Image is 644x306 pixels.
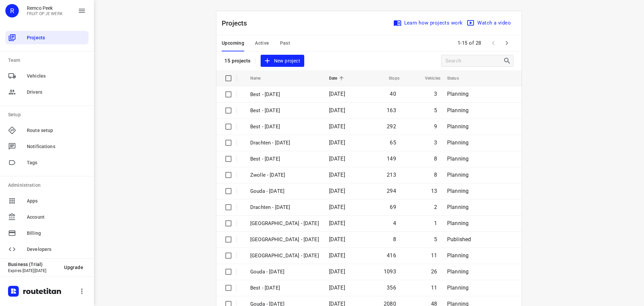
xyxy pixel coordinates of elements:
span: Planning [447,107,469,114]
span: [DATE] [329,236,345,243]
p: Gouda - Thursday [250,268,319,276]
span: 294 [387,188,396,194]
span: 1 [434,220,437,226]
span: Planning [447,123,469,130]
p: Zwolle - Thursday [250,252,319,260]
span: 65 [390,139,396,146]
span: 3 [434,139,437,146]
span: 5 [434,107,437,114]
span: Drivers [27,89,86,96]
div: R [5,4,19,17]
div: Route setup [5,124,89,137]
span: [DATE] [329,204,345,210]
span: 8 [393,236,396,243]
span: [DATE] [329,285,345,291]
p: Best - [DATE] [250,123,319,131]
span: 356 [387,285,396,291]
button: Upgrade [59,261,89,273]
span: Projects [27,34,86,41]
div: Projects [5,31,89,44]
p: Expires [DATE][DATE] [8,268,59,273]
span: [DATE] [329,268,345,275]
span: 3 [434,91,437,97]
span: Previous Page [487,36,500,50]
span: 9 [434,123,437,130]
span: Billing [27,230,86,237]
p: Setup [8,111,89,118]
span: Account [27,214,86,221]
p: Drachten - [DATE] [250,139,319,147]
div: Vehicles [5,69,89,83]
span: [DATE] [329,123,345,130]
span: Developers [27,246,86,253]
span: [DATE] [329,172,345,178]
span: 163 [387,107,396,114]
p: Business (Trial) [8,262,59,267]
span: Planning [447,204,469,210]
span: Status [447,74,468,82]
span: New project [265,57,300,65]
span: Upcoming [222,39,244,47]
span: 213 [387,172,396,178]
span: Date [329,74,346,82]
span: [DATE] [329,220,345,226]
p: Gouda - Friday [250,187,319,195]
span: Published [447,236,471,243]
p: Best - [DATE] [250,91,319,98]
input: Search projects [445,56,503,66]
span: Next Page [500,36,514,50]
span: [DATE] [329,252,345,259]
div: Account [5,210,89,224]
span: 11 [431,252,437,259]
span: 4 [393,220,396,226]
span: Planning [447,268,469,275]
p: Remco Peek [27,5,63,11]
div: Tags [5,156,89,169]
span: Planning [447,156,469,162]
span: 13 [431,188,437,194]
span: 40 [390,91,396,97]
div: Search [503,57,513,65]
p: Zwolle - Friday [250,171,319,179]
p: Best - [DATE] [250,107,319,115]
span: 2 [434,204,437,210]
span: 8 [434,156,437,162]
span: [DATE] [329,91,345,97]
span: 416 [387,252,396,259]
span: Planning [447,91,469,97]
p: Best - Friday [250,155,319,163]
p: Projects [222,18,253,28]
span: 5 [434,236,437,243]
span: Stops [380,74,399,82]
span: [DATE] [329,188,345,194]
span: 149 [387,156,396,162]
span: 26 [431,268,437,275]
p: Team [8,57,89,64]
span: Planning [447,252,469,259]
span: 69 [390,204,396,210]
span: 292 [387,123,396,130]
span: 11 [431,285,437,291]
div: Drivers [5,85,89,99]
p: 15 projects [224,58,251,64]
div: Billing [5,226,89,240]
span: Planning [447,285,469,291]
span: 1093 [384,268,396,275]
span: Past [280,39,290,47]
span: Planning [447,220,469,226]
span: Planning [447,172,469,178]
p: FRUIT OP JE WERK [27,11,63,16]
span: Tags [27,159,86,166]
p: Administration [8,182,89,189]
span: Name [250,74,270,82]
p: Drachten - Thursday [250,204,319,211]
button: New project [261,55,304,67]
span: [DATE] [329,139,345,146]
div: Notifications [5,140,89,153]
span: Vehicles [27,73,86,80]
span: Planning [447,188,469,194]
p: Best - Thursday [250,284,319,292]
p: Gemeente Rotterdam - Thursday [250,236,319,244]
span: Notifications [27,143,86,150]
span: Apps [27,198,86,205]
